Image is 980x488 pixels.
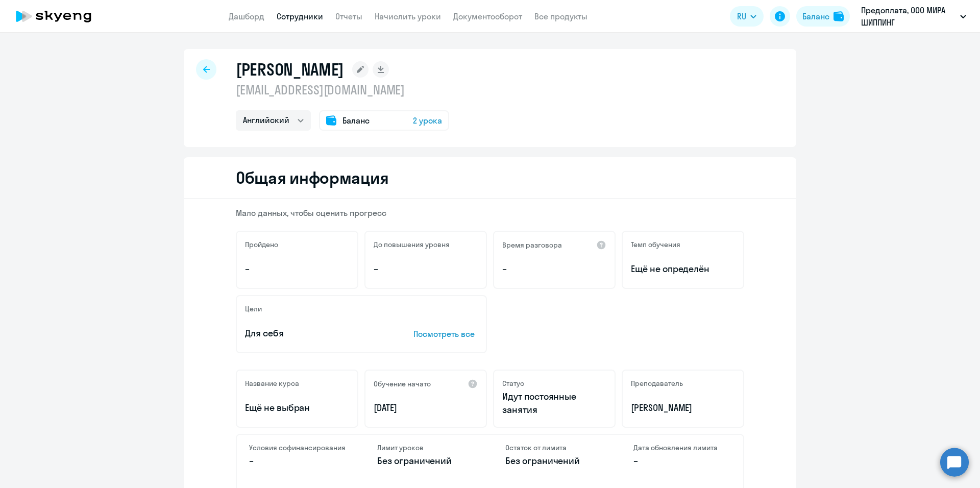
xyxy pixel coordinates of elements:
p: – [502,262,606,276]
p: – [374,262,478,276]
button: Балансbalance [796,6,850,27]
span: Баланс [342,114,370,127]
span: 2 урока [413,114,442,127]
h5: Обучение начато [374,379,431,388]
h5: Статус [502,379,524,388]
p: [DATE] [374,401,478,414]
h4: Остаток от лимита [505,443,603,452]
p: – [245,262,349,276]
h1: [PERSON_NAME] [236,59,344,80]
p: Предоплата, ООО МИРА ШИППИНГ [861,4,956,29]
p: Мало данных, чтобы оценить прогресс [236,207,744,218]
p: Для себя [245,327,382,340]
p: [PERSON_NAME] [631,401,735,414]
h5: Время разговора [502,240,562,250]
p: – [633,454,731,468]
h5: Название курса [245,379,299,388]
h5: Пройдено [245,240,278,249]
div: Баланс [802,10,829,22]
img: balance [834,11,844,21]
h5: Цели [245,304,262,313]
p: Ещё не выбран [245,401,349,414]
a: Все продукты [534,11,587,21]
p: [EMAIL_ADDRESS][DOMAIN_NAME] [236,82,449,98]
a: Сотрудники [277,11,323,21]
span: Ещё не определён [631,262,735,276]
a: Отчеты [335,11,362,21]
span: RU [737,10,746,22]
h5: Темп обучения [631,240,680,249]
h4: Дата обновления лимита [633,443,731,452]
a: Документооборот [453,11,522,21]
p: Без ограничений [505,454,603,468]
h4: Лимит уроков [377,443,475,452]
p: Посмотреть все [413,328,478,340]
p: Идут постоянные занятия [502,390,606,417]
h5: Преподаватель [631,379,683,388]
a: Начислить уроки [375,11,441,21]
a: Дашборд [229,11,264,21]
p: Без ограничений [377,454,475,468]
h4: Условия софинансирования [249,443,347,452]
p: – [249,454,347,468]
h5: До повышения уровня [374,240,450,249]
h2: Общая информация [236,167,388,188]
button: Предоплата, ООО МИРА ШИППИНГ [856,4,971,29]
button: RU [730,6,764,27]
